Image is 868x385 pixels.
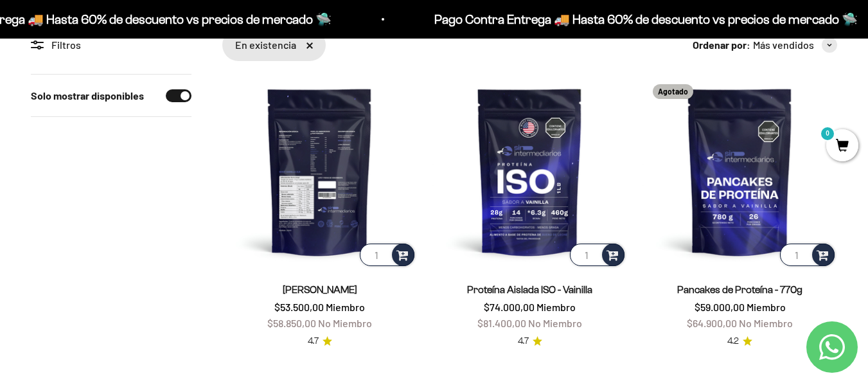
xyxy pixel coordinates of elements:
span: Miembro [326,301,365,313]
span: No Miembro [318,317,372,329]
a: [PERSON_NAME] [283,284,357,295]
a: Proteína Aislada ISO - Vainilla [467,284,592,295]
span: $53.500,00 [274,301,324,313]
span: $81.400,00 [477,317,526,329]
span: $64.900,00 [687,317,737,329]
mark: 0 [820,126,835,141]
span: $59.000,00 [695,301,745,313]
a: 0 [826,139,858,154]
a: 4.74.7 de 5.0 estrellas [308,334,332,348]
span: No Miembro [528,317,582,329]
p: Pago Contra Entrega 🚚 Hasta 60% de descuento vs precios de mercado 🛸 [430,9,853,30]
span: Ordenar por: [693,37,750,53]
a: 4.74.7 de 5.0 estrellas [518,334,542,348]
a: Quitar filtro «En existencia» [306,42,313,49]
span: Miembro [536,301,576,313]
span: 4.7 [518,334,529,348]
span: No Miembro [739,317,793,329]
div: En existencia [222,29,326,61]
span: 4.7 [308,334,319,348]
span: $74.000,00 [484,301,535,313]
div: Filtros [31,37,191,53]
button: Más vendidos [753,37,837,53]
span: $58.850,00 [267,317,316,329]
span: Miembro [747,301,786,313]
a: Pancakes de Proteína - 770g [677,284,802,295]
label: Solo mostrar disponibles [31,87,144,104]
span: 4.2 [727,334,739,348]
a: 4.24.2 de 5.0 estrellas [727,334,752,348]
span: Más vendidos [753,37,814,53]
img: Proteína Whey - Vainilla [222,74,417,269]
